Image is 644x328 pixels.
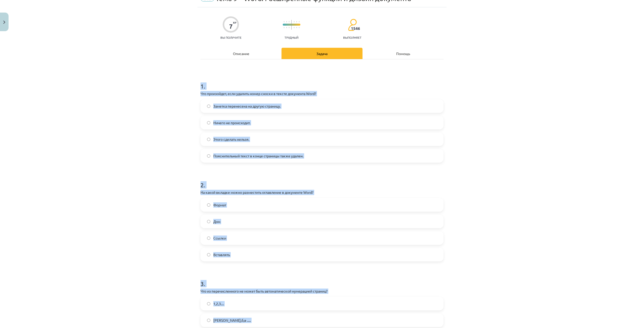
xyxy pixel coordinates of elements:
[286,27,287,28] img: icon-short-line-57e1e144782c952c97e751825c79c345078a6d821885a25fce030b3d8c18986b.svg
[348,19,357,31] img: students-c634bb4e5e11cddfef0936a35e636f08e4e9abd3cc4e673bd6f9a4125e45ecb1.svg
[207,154,210,158] input: Пояснительный текст в конце страницы также удален.
[289,27,289,28] img: icon-short-line-57e1e144782c952c97e751825c79c345078a6d821885a25fce030b3d8c18986b.svg
[204,181,205,189] font: .
[200,91,316,96] font: Что произойдет, если удалить номер сноски в тексте документа Word?
[200,82,204,90] font: 1
[220,35,242,39] font: Вы получите
[213,301,224,306] font: 1,2,3....
[207,302,210,305] input: 1,2,3....
[200,280,204,287] font: 3
[207,121,210,124] input: Ничего не происходит.
[316,51,328,56] font: Задача
[207,220,210,223] input: Дом
[294,21,294,22] img: icon-short-line-57e1e144782c952c97e751825c79c345078a6d821885a25fce030b3d8c18986b.svg
[204,82,205,90] font: .
[229,22,233,30] font: 7
[291,20,292,30] img: icon-long-line-d9ea69661e0d244f92f715978eff75569469978d946b2353a9bb055b3ed8787d.svg
[207,319,210,322] input: [PERSON_NAME],б,в .....
[3,21,5,24] img: icon-close-lesson-0947bae3869378f0d4975bcd49f059093ad1ed9edebbc8119c70593378902aed.svg
[213,252,230,257] font: Вставлять
[207,237,210,240] input: Ссылки
[213,137,249,142] font: Этого сделать нельзя.
[343,35,361,39] font: выполняет
[284,27,284,28] img: icon-short-line-57e1e144782c952c97e751825c79c345078a6d821885a25fce030b3d8c18986b.svg
[299,27,299,28] img: icon-short-line-57e1e144782c952c97e751825c79c345078a6d821885a25fce030b3d8c18986b.svg
[284,21,284,22] img: icon-short-line-57e1e144782c952c97e751825c79c345078a6d821885a25fce030b3d8c18986b.svg
[207,253,210,256] input: Вставлять
[285,35,299,39] font: Трудный
[299,21,299,22] img: icon-short-line-57e1e144782c952c97e751825c79c345078a6d821885a25fce030b3d8c18986b.svg
[213,318,251,322] font: [PERSON_NAME],б,в .....
[207,105,210,108] input: Заметка перенесена на другую страницу.
[213,203,226,207] font: Формат
[296,21,297,22] img: icon-short-line-57e1e144782c952c97e751825c79c345078a6d821885a25fce030b3d8c18986b.svg
[207,138,210,141] input: Этого сделать нельзя.
[296,27,297,28] img: icon-short-line-57e1e144782c952c97e751825c79c345078a6d821885a25fce030b3d8c18986b.svg
[213,104,281,108] font: Заметка перенесена на другую страницу.
[200,181,204,189] font: 2
[207,203,210,207] input: Формат
[289,21,289,22] img: icon-short-line-57e1e144782c952c97e751825c79c345078a6d821885a25fce030b3d8c18986b.svg
[200,190,313,195] font: На какой вкладке можно разместить оглавление в документе Word?
[213,219,220,224] font: Дом
[351,26,360,31] font: 1546
[396,51,410,56] font: Помощь
[233,21,236,24] font: XP
[286,21,287,22] img: icon-short-line-57e1e144782c952c97e751825c79c345078a6d821885a25fce030b3d8c18986b.svg
[213,120,250,125] font: Ничего не происходит.
[213,236,226,240] font: Ссылки
[294,27,294,28] img: icon-short-line-57e1e144782c952c97e751825c79c345078a6d821885a25fce030b3d8c18986b.svg
[204,280,205,287] font: .
[213,154,303,158] font: Пояснительный текст в конце страницы также удален.
[200,289,328,293] font: Что из перечисленного не может быть автоматической нумерацией страниц?
[233,51,249,56] font: Описание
